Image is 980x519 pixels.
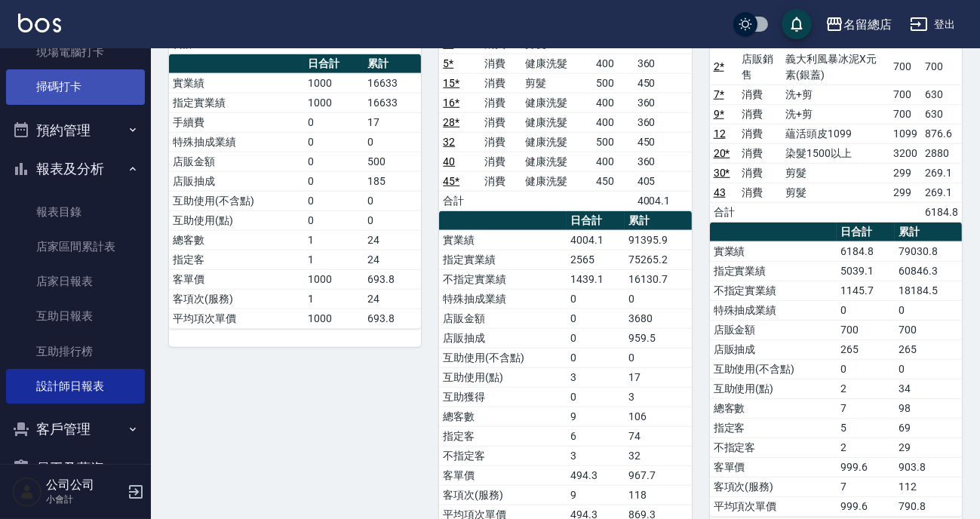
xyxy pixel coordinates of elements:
td: 700 [889,84,921,104]
td: 34 [895,379,962,398]
td: 5039.1 [837,261,895,281]
td: 700 [889,104,921,124]
td: 700 [889,49,921,84]
td: 1 [304,230,364,250]
td: 消費 [481,112,521,132]
td: 消費 [481,152,521,171]
td: 91395.9 [625,230,692,250]
td: 健康洗髮 [521,93,592,112]
td: 消費 [739,143,782,163]
td: 79030.8 [895,241,962,261]
td: 實業績 [710,241,837,261]
td: 6 [567,426,625,446]
td: 360 [634,152,692,171]
td: 健康洗髮 [521,171,592,191]
td: 店販抽成 [439,328,567,348]
button: save [782,9,812,39]
td: 17 [625,367,692,387]
td: 指定實業績 [710,261,837,281]
td: 16633 [364,93,421,112]
button: 員工及薪資 [6,449,145,488]
td: 2 [837,438,895,457]
h5: 公司公司 [46,478,123,493]
button: 報表及分析 [6,149,145,189]
td: 染髮1500以上 [782,143,890,163]
td: 客項次(服務) [169,289,304,309]
td: 義大利風暴冰泥X元素(銀蓋) [782,49,890,84]
td: 6184.8 [837,241,895,261]
td: 16633 [364,73,421,93]
td: 剪髮 [521,73,592,93]
td: 店販抽成 [710,339,837,359]
table: a dense table [169,54,421,329]
td: 1000 [304,73,364,93]
td: 74 [625,426,692,446]
td: 總客數 [439,407,567,426]
td: 24 [364,230,421,250]
td: 總客數 [710,398,837,418]
td: 3 [567,446,625,465]
td: 0 [304,152,364,171]
td: 消費 [739,163,782,183]
td: 967.7 [625,465,692,485]
td: 0 [304,132,364,152]
td: 3680 [625,309,692,328]
td: 6184.8 [921,202,962,222]
td: 98 [895,398,962,418]
td: 450 [592,171,633,191]
td: 790.8 [895,496,962,516]
td: 互助使用(不含點) [439,348,567,367]
td: 118 [625,485,692,505]
td: 700 [921,49,962,84]
td: 指定實業績 [169,93,304,112]
td: 店販金額 [169,152,304,171]
td: 400 [592,152,633,171]
td: 健康洗髮 [521,54,592,73]
td: 客單價 [439,465,567,485]
a: 32 [443,136,455,148]
td: 0 [304,210,364,230]
td: 剪髮 [782,163,890,183]
td: 265 [895,339,962,359]
p: 小會計 [46,493,123,506]
td: 700 [837,320,895,339]
th: 累計 [625,211,692,231]
td: 185 [364,171,421,191]
td: 269.1 [921,183,962,202]
td: 500 [364,152,421,171]
td: 9 [567,485,625,505]
td: 60846.3 [895,261,962,281]
td: 0 [567,289,625,309]
td: 店販金額 [710,320,837,339]
th: 日合計 [304,54,364,74]
a: 設計師日報表 [6,369,145,404]
td: 0 [895,300,962,320]
td: 29 [895,438,962,457]
td: 299 [889,183,921,202]
td: 消費 [739,183,782,202]
td: 4004.1 [567,230,625,250]
td: 16130.7 [625,269,692,289]
td: 405 [634,171,692,191]
td: 互助使用(點) [439,367,567,387]
td: 特殊抽成業績 [169,132,304,152]
td: 指定客 [169,250,304,269]
a: 43 [714,186,726,198]
button: 客戶管理 [6,410,145,449]
td: 2 [837,379,895,398]
td: 0 [837,359,895,379]
td: 360 [634,112,692,132]
td: 健康洗髮 [521,132,592,152]
td: 1 [304,289,364,309]
td: 不指定實業績 [439,269,567,289]
td: 總客數 [169,230,304,250]
td: 洗+剪 [782,104,890,124]
td: 3 [625,387,692,407]
td: 400 [592,93,633,112]
td: 剪髮 [782,183,890,202]
td: 健康洗髮 [521,152,592,171]
td: 0 [567,328,625,348]
td: 手續費 [169,112,304,132]
td: 互助使用(不含點) [710,359,837,379]
td: 630 [921,84,962,104]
